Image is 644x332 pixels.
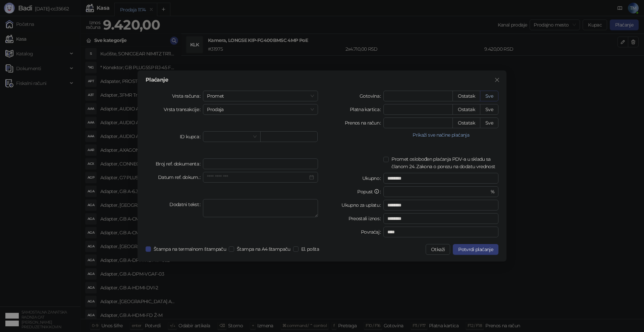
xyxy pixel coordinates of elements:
[361,227,383,237] label: Povraćaj
[458,246,493,252] span: Potvrdi plaćanje
[169,199,203,210] label: Dodatni tekst
[350,104,383,115] label: Platna kartica
[357,186,383,197] label: Popust
[207,174,308,181] input: Datum ref. dokum.
[146,77,498,83] div: Plaćanje
[492,77,502,83] span: Zatvori
[360,91,383,101] label: Gotovina
[480,117,498,128] button: Sve
[389,155,498,170] span: Promet oslobođen plaćanja PDV-a u skladu sa članom 24. Zakona o porezu na dodatu vrednost
[492,75,502,85] button: Close
[452,104,480,115] button: Ostatak
[348,213,384,224] label: Preostali iznos
[452,91,480,101] button: Ostatak
[387,187,489,197] input: Popust
[207,104,314,114] span: Prodaja
[480,104,498,115] button: Sve
[207,91,314,101] span: Promet
[299,245,322,253] span: El. pošta
[345,117,384,128] label: Prenos na račun
[172,91,203,101] label: Vrsta računa
[426,244,450,255] button: Otkaži
[234,245,293,253] span: Štampa na A4 štampaču
[383,131,498,139] button: Prikaži sve načine plaćanja
[156,158,203,169] label: Broj ref. dokumenta
[164,104,203,115] label: Vrsta transakcije
[341,200,383,210] label: Ukupno za uplatu
[180,131,203,142] label: ID kupca
[158,172,203,183] label: Datum ref. dokum.
[203,199,318,217] textarea: Dodatni tekst
[151,245,229,253] span: Štampa na termalnom štampaču
[453,244,498,255] button: Potvrdi plaćanje
[203,158,318,169] input: Broj ref. dokumenta
[480,91,498,101] button: Sve
[362,173,384,184] label: Ukupno
[452,117,480,128] button: Ostatak
[494,77,500,83] span: close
